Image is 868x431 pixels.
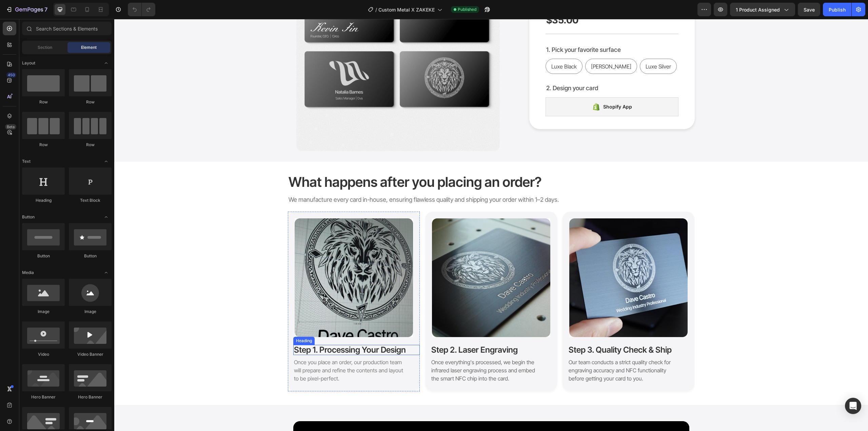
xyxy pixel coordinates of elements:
h2: Step 3. Quality Check & Ship [454,326,580,336]
div: Shopify App [489,84,518,92]
button: 1 product assigned [730,3,795,16]
div: Undo/Redo [128,3,155,16]
span: Once everything's processed, we begin the infrared laser engraving process and embed the smart NF... [317,340,421,363]
div: Image [22,309,65,315]
span: Layout [22,60,35,66]
div: Row [69,99,112,105]
button: Save [798,3,820,16]
div: Video Banner [69,351,112,357]
span: Toggle open [101,156,112,167]
img: gempages_529781543787300071-357a4fe8-407f-49f9-a606-d215a6763e64.jpg [318,199,436,318]
span: Custom Metal X ZAKEKE [378,6,435,13]
div: Text Block [69,197,112,203]
div: Hero Banner [22,394,65,400]
iframe: Design area [114,19,868,431]
span: Luxe Silver [531,44,557,51]
p: 2. Design your card [432,64,564,75]
span: Text [22,158,31,164]
span: Media [22,270,34,276]
div: Heading [22,197,65,203]
div: Hero Banner [69,394,112,400]
div: Image [69,309,112,315]
img: gempages_529781543787300071-392acfe3-0932-41f7-8f93-e19630996e3d.jpg [455,199,573,318]
span: Toggle open [101,212,112,222]
span: Published [458,6,476,13]
span: Section [38,44,52,51]
div: Button [22,253,65,259]
span: Luxe Black [437,44,462,51]
span: [PERSON_NAME] [477,44,517,51]
h2: Step 1. Processing Your Design [179,326,305,336]
div: Row [22,99,65,105]
div: Video [22,351,65,357]
h2: Step 2. Laser Engraving [316,326,443,336]
div: 450 [6,72,16,78]
div: Row [69,142,112,148]
span: 1 product assigned [736,6,780,13]
span: Toggle open [101,267,112,278]
span: Button [22,214,35,220]
span: Save [804,7,815,13]
p: We manufacture every card in-house, ensuring flawless quality and shipping your order within 1–2 ... [174,175,445,186]
span: / [375,6,377,13]
p: 1. Pick your favorite surface [432,25,564,36]
div: Button [69,253,112,259]
div: Open Intercom Messenger [845,398,861,414]
div: Beta [5,124,16,130]
div: Row [22,142,65,148]
button: 7 [3,3,51,16]
div: Heading [180,319,199,325]
span: Toggle open [101,58,112,68]
img: gempages_529781543787300071-72e2abc0-3627-4f22-8902-38b687040072.jpg [180,199,299,318]
span: Once you place an order, our production team will prepare and refine the contents and layout to b... [180,340,289,363]
span: Our team conducts a strict quality check for engraving accuracy and NFC functionality before gett... [454,340,556,363]
span: Element [81,44,97,51]
button: Publish [823,3,851,16]
h2: What happens after you placing an order? [174,154,580,173]
div: Publish [829,6,846,13]
p: 7 [44,5,47,14]
input: Search Sections & Elements [22,22,112,35]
